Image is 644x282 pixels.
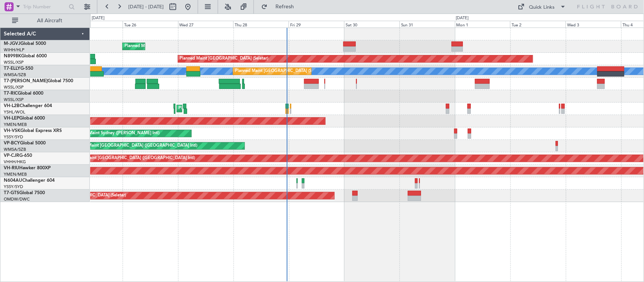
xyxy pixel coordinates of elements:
[4,60,24,65] a: WSSL/XSP
[4,141,20,146] span: VP-BCY
[4,109,25,115] a: YSHL/WOL
[4,41,46,46] a: M-JGVJGlobal 5000
[4,41,20,46] span: M-JGVJ
[4,129,20,133] span: VH-VSK
[4,104,52,108] a: VH-L2BChallenger 604
[124,41,218,52] div: Planned Maint [GEOGRAPHIC_DATA] (Halim Intl)
[514,1,570,13] button: Quick Links
[178,21,234,28] div: Wed 27
[4,116,45,121] a: VH-LEPGlobal 6000
[456,15,469,21] div: [DATE]
[4,129,62,133] a: VH-VSKGlobal Express XRS
[71,140,197,152] div: Planned Maint [GEOGRAPHIC_DATA] ([GEOGRAPHIC_DATA] Intl)
[289,21,344,28] div: Fri 29
[566,21,621,28] div: Wed 3
[8,15,82,27] button: All Aircraft
[4,184,23,190] a: YSSY/SYD
[4,159,26,165] a: VHHH/HKG
[4,84,24,90] a: WSSL/XSP
[510,21,566,28] div: Tue 2
[4,153,32,158] a: VP-CJRG-650
[529,4,555,11] div: Quick Links
[455,21,510,28] div: Mon 1
[67,128,160,139] div: Unplanned Maint Sydney ([PERSON_NAME] Intl)
[4,91,18,96] span: T7-RIC
[344,21,400,28] div: Sat 30
[4,79,73,83] a: T7-[PERSON_NAME]Global 7500
[4,178,55,183] a: N604AUChallenger 604
[233,21,289,28] div: Thu 28
[4,196,30,202] a: OMDW/DWC
[4,147,26,152] a: WMSA/SZB
[4,54,21,58] span: N8998K
[4,172,27,177] a: YMEN/MEB
[4,97,24,103] a: WSSL/XSP
[179,103,266,114] div: Planned Maint Sydney ([PERSON_NAME] Intl)
[4,191,19,195] span: T7-GTS
[92,15,105,21] div: [DATE]
[4,91,43,96] a: T7-RICGlobal 6000
[4,191,45,195] a: T7-GTSGlobal 7500
[4,79,48,83] span: T7-[PERSON_NAME]
[128,3,164,10] span: [DATE] - [DATE]
[4,116,19,121] span: VH-LEP
[69,153,195,164] div: Planned Maint [GEOGRAPHIC_DATA] ([GEOGRAPHIC_DATA] Intl)
[400,21,455,28] div: Sun 31
[4,153,19,158] span: VP-CJR
[4,166,19,170] span: VH-RIU
[4,66,33,71] a: T7-ELLYG-550
[4,178,22,183] span: N604AU
[4,47,25,53] a: WIHH/HLP
[235,66,411,77] div: Planned Maint [GEOGRAPHIC_DATA] (Sultan [PERSON_NAME] [PERSON_NAME] - Subang)
[23,1,66,12] input: Trip Number
[4,54,47,58] a: N8998KGlobal 6000
[4,72,26,78] a: WMSA/SZB
[4,166,51,170] a: VH-RIUHawker 800XP
[4,141,46,146] a: VP-BCYGlobal 5000
[4,134,23,140] a: YSSY/SYD
[67,21,123,28] div: Mon 25
[4,122,27,127] a: YMEN/MEB
[4,104,20,108] span: VH-L2B
[258,1,303,13] button: Refresh
[20,18,80,23] span: All Aircraft
[269,4,301,9] span: Refresh
[180,53,269,64] div: Planned Maint [GEOGRAPHIC_DATA] (Seletar)
[4,66,20,71] span: T7-ELLY
[123,21,178,28] div: Tue 26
